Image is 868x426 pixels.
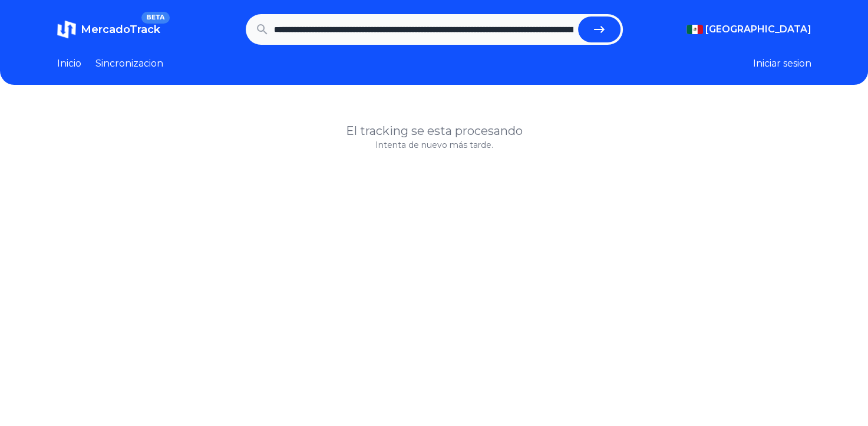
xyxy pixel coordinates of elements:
[687,25,703,34] img: Mexico
[81,23,160,36] span: MercadoTrack
[95,57,163,71] a: Sincronizacion
[57,57,81,71] a: Inicio
[57,139,811,151] p: Intenta de nuevo más tarde.
[705,22,811,37] span: [GEOGRAPHIC_DATA]
[57,123,811,139] h1: El tracking se esta procesando
[57,20,160,39] a: MercadoTrackBETA
[57,20,76,39] img: MercadoTrack
[687,22,811,37] button: [GEOGRAPHIC_DATA]
[753,57,811,71] button: Iniciar sesion
[141,12,169,24] span: BETA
